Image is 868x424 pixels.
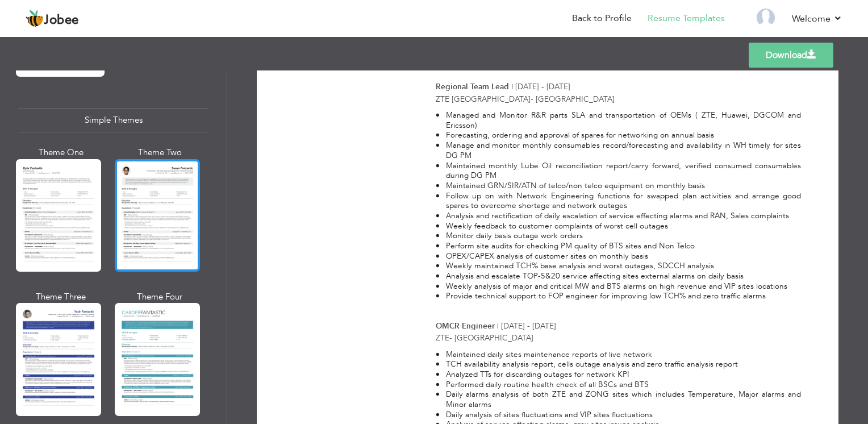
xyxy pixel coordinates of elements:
[436,161,801,181] li: Maintained monthly Lube Oil reconciliation report/carry forward, verified consumed consumables du...
[18,147,103,159] div: Theme One
[117,291,202,303] div: Theme Four
[515,81,570,92] span: [DATE] - [DATE]
[436,94,801,105] p: ZTE [GEOGRAPHIC_DATA] [GEOGRAPHIC_DATA]
[436,140,801,160] li: Manage and monitor monthly consumables record/forecasting and availability in WH timely for sites...
[436,281,801,292] li: Weekly analysis of major and critical MW and BTS alarms on high revenue and VIP sites locations
[436,271,801,281] li: Analysis and escalate TOP-5&20 service affecting sites external alarms on daily basis
[436,389,801,409] li: Daily alarms analysis of both ZTE and ZONG sites which includes Temperature, Major alarms and Min...
[436,130,801,140] li: Forecasting, ordering and approval of spares for networking on annual basis
[436,321,495,331] span: OMCR Engineer
[436,350,801,360] li: Maintained daily sites maintenance reports of live network
[436,410,801,420] li: Daily analysis of sites fluctuations and VIP sites fluctuations
[436,181,801,191] li: Maintained GRN/SIR/ATN of telco/non telco equipment on monthly basis
[436,241,801,251] li: Perform site audits for checking PM quality of BTS sites and Non Telco
[436,261,801,271] li: Weekly maintained TCH% base analysis and worst outages, SDCCH analysis
[511,81,513,92] span: |
[792,12,842,26] a: Welcome
[436,81,509,92] span: Regional Team Lead
[531,94,533,105] span: -
[436,380,801,390] li: Performed daily routine health check of all BSCs and BTS
[436,221,801,231] li: Weekly feedback to customer complaints of worst cell outages
[501,321,556,331] span: [DATE] - [DATE]
[26,10,79,28] a: Jobee
[26,10,44,28] img: jobee.io
[117,147,202,159] div: Theme Two
[436,359,801,369] li: TCH availability analysis report, cells outage analysis and zero traffic analysis report
[648,12,725,25] a: Resume Templates
[749,43,833,68] a: Download
[436,332,801,343] p: ZTE [GEOGRAPHIC_DATA]
[436,369,801,380] li: Analyzed TTs for discarding outages for network KPI
[436,211,801,221] li: Analysis and rectification of daily escalation of service effecting alarms and RAN, Sales complaints
[18,291,103,303] div: Theme Three
[18,108,208,132] div: Simple Themes
[436,251,801,261] li: OPEX/CAPEX analysis of customer sites on monthly basis
[449,332,452,343] span: -
[436,231,801,241] li: Monitor daily basis outage work orders
[497,321,499,331] span: |
[436,191,801,211] li: Follow up on with Network Engineering functions for swapped plan activities and arrange good spar...
[436,291,801,301] li: Provide technical support to FOP engineer for improving low TCH% and zero traffic alarms
[757,9,775,27] img: Profile Img
[436,110,801,130] li: Managed and Monitor R&R parts SLA and transportation of OEMs ( ZTE, Huawei, DGCOM and Ericsson)
[572,12,632,25] a: Back to Profile
[44,14,79,27] span: Jobee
